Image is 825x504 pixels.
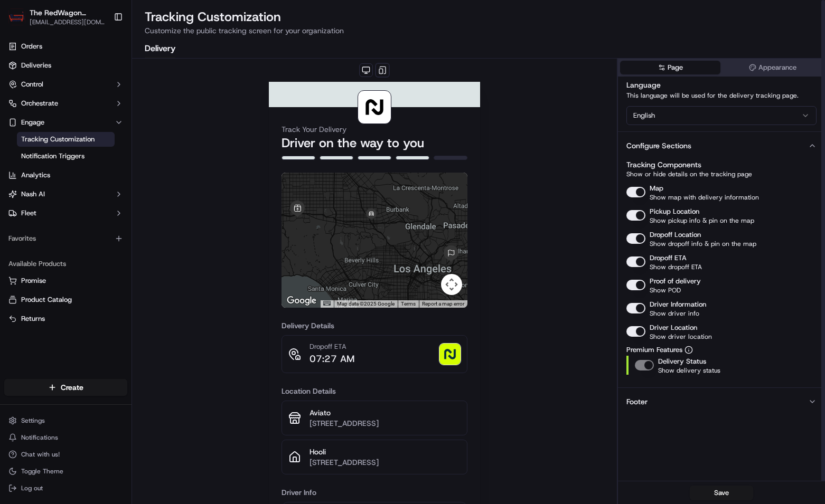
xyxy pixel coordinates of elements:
p: Show dropoff ETA [650,263,702,271]
span: Nash AI [21,189,45,199]
img: photo_proof_of_delivery image [439,344,461,365]
label: Driver Location [650,323,697,332]
a: Tracking Customization [17,132,115,147]
a: Product Catalog [8,295,123,305]
img: 1736555255976-a54dd68f-1ca7-489b-9aae-adbdc363a1c4 [21,164,30,173]
div: Start new chat [48,101,173,111]
span: [EMAIL_ADDRESS][DOMAIN_NAME] [30,18,105,26]
button: Toggle Theme [4,464,127,479]
label: Map [650,184,663,193]
img: The RedWagon Delivers [8,8,25,25]
span: Orders [21,42,42,51]
span: Fleet [21,208,36,218]
span: Control [21,80,43,89]
img: Google [284,294,319,308]
button: Product Catalog [4,291,127,308]
button: Configure Sections [618,131,825,159]
button: Delivery [145,40,175,58]
button: The RedWagon DeliversThe RedWagon Delivers[EMAIL_ADDRESS][DOMAIN_NAME] [4,4,109,30]
span: Product Catalog [21,295,72,305]
img: Regen Pajulas [11,154,27,170]
p: Welcome 👋 [11,42,192,59]
span: Chat with us! [21,450,60,459]
label: Delivery Status [658,357,706,366]
p: Dropoff ETA [310,342,354,351]
div: 💻 [89,237,98,245]
a: Open this area in Google Maps (opens a new window) [284,294,319,308]
label: Proof of delivery [650,277,701,286]
button: Start new chat [180,104,192,117]
div: Available Products [4,255,127,272]
img: Angelique Valdez [11,182,27,199]
p: Show map with delivery information [650,193,759,202]
a: Deliveries [4,57,127,74]
button: Orchestrate [4,95,127,112]
span: Orchestrate [21,99,58,108]
a: Orders [4,38,127,55]
p: Customize the public tracking screen for your organization [145,25,812,36]
span: Toggle Theme [21,467,63,476]
div: 📗 [11,237,19,245]
label: Dropoff Location [650,230,701,239]
a: 💻API Documentation [85,232,174,251]
span: [PERSON_NAME] [33,192,86,201]
p: Show dropoff info & pin on the map [650,240,756,248]
button: Nash AI [4,186,127,203]
span: Deliveries [21,61,51,70]
button: Returns [4,310,127,327]
img: Nash [11,11,32,32]
p: [STREET_ADDRESS] [310,418,461,429]
button: Engage [4,114,127,131]
button: Footer [618,387,825,415]
h3: Delivery Details [282,320,467,331]
button: Log out [4,481,127,496]
span: Settings [21,416,45,425]
span: Engage [21,118,44,127]
button: Fleet [4,205,127,222]
p: Show driver location [650,332,712,341]
span: [DATE] [85,164,107,172]
span: Create [61,382,83,393]
button: Map camera controls [441,274,462,295]
div: Footer [626,396,648,407]
span: Knowledge Base [21,236,81,246]
div: Favorites [4,230,127,247]
div: Past conversations [11,137,71,146]
a: Powered byPylon [74,261,128,270]
span: • [88,192,91,201]
button: Chat with us! [4,447,127,462]
h2: Driver on the way to you [282,135,467,151]
p: [STREET_ADDRESS] [310,457,461,468]
span: Notification Triggers [21,151,85,161]
button: Notifications [4,430,127,445]
a: 📗Knowledge Base [6,232,85,251]
span: [DATE] [93,192,115,201]
img: 1736555255976-a54dd68f-1ca7-489b-9aae-adbdc363a1c4 [11,101,30,120]
span: Returns [21,314,45,324]
button: Control [4,76,127,93]
div: Configure Sections [626,140,691,151]
p: Hooli [310,446,461,457]
a: Notification Triggers [17,149,115,164]
a: Returns [8,314,123,324]
button: Save [690,486,753,500]
a: Terms (opens in new tab) [401,301,416,307]
p: Aviato [310,407,461,418]
span: Analytics [21,170,50,180]
span: Regen Pajulas [33,164,77,172]
span: Tracking Customization [21,135,95,144]
a: Analytics [4,167,127,184]
label: Premium Features [626,345,817,355]
div: We're available if you need us! [48,111,145,120]
button: Page [620,61,720,74]
button: The RedWagon Delivers [30,7,105,18]
label: Language [626,80,661,90]
p: This language will be used for the delivery tracking page. [626,91,817,100]
h3: Location Details [282,386,467,396]
a: Report a map error [422,301,464,307]
h3: Driver Info [282,487,467,498]
button: Settings [4,413,127,428]
span: Log out [21,484,43,492]
button: Promise [4,272,127,289]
